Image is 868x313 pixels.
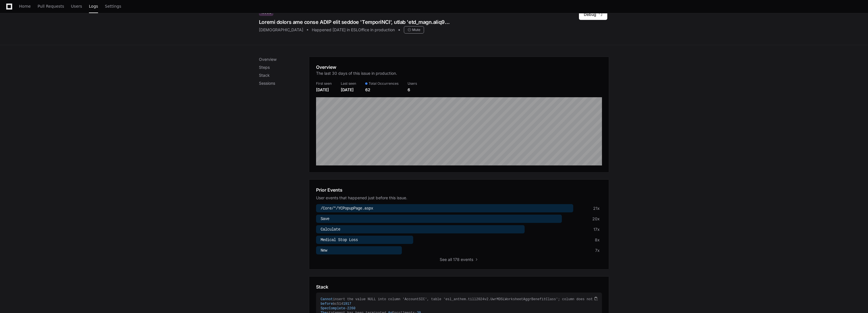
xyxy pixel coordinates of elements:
button: Debug [579,9,607,20]
div: 7x [595,248,600,253]
span: New [321,248,327,253]
p: Sessions [259,80,309,86]
div: 20x [592,216,600,222]
div: Happened [DATE] in ESLOffice in production [312,27,395,33]
div: 21x [593,206,600,211]
app-pz-page-link-header: Overview [316,64,602,80]
span: See [440,257,447,262]
h1: Stack [316,283,328,290]
span: Cannot [321,297,333,301]
span: 2260 [347,306,356,310]
span: Users [71,5,82,8]
span: Calculate [321,227,340,232]
span: Logs [89,5,98,8]
div: Users [408,81,417,86]
div: [DATE] [341,87,356,93]
span: before [321,302,333,306]
div: [DATE] [316,87,332,93]
p: Steps [259,65,309,70]
span: Medical Stop Loss [321,238,358,242]
div: 6 [408,87,417,93]
div: First seen [316,81,332,86]
p: Overview [259,57,309,62]
div: Loremi dolors ame conse ADIP elit seddoe 'TemporiNCI', utlab 'etd_magn.aliq9271e3.AdmINIMVeniamqu... [259,18,450,26]
h1: Prior Events [316,186,342,193]
span: Settings [105,5,121,8]
span: all 178 events [448,257,473,262]
div: 17x [593,227,600,232]
span: Save [321,217,329,221]
div: User events that happened just before this issue. [316,195,602,201]
div: Mute [404,26,424,34]
button: Seeall 178 events [440,257,478,262]
span: SpecComplete [321,306,345,310]
p: The last 30 days of this issue in production. [316,71,397,76]
span: 1917 [343,302,351,306]
div: 62 [365,87,398,93]
p: Stack [259,72,309,78]
app-pz-page-link-header: Stack [316,283,602,290]
span: Home [19,5,31,8]
span: /Core/*/YCPopupPage.aspx [321,206,373,211]
span: Total Occurrences [369,81,398,86]
h1: Overview [316,64,397,71]
span: Pull Requests [38,5,64,8]
div: [DEMOGRAPHIC_DATA] [259,27,303,33]
div: Last seen [341,81,356,86]
div: 8x [595,237,600,243]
